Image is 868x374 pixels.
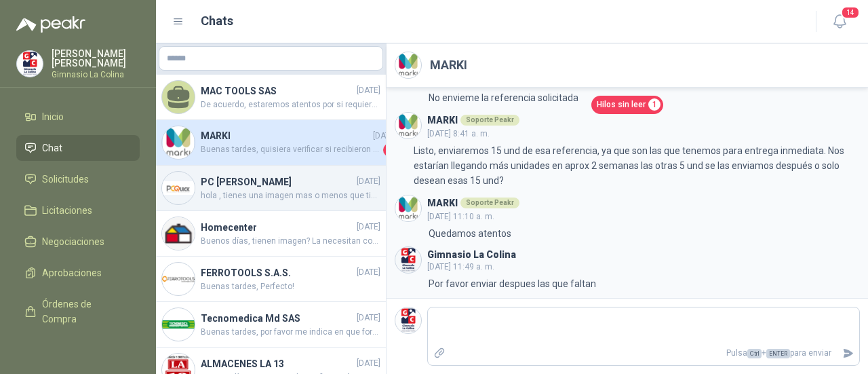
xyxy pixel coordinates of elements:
[162,126,195,159] img: Company Logo
[429,226,511,241] p: Quedamos atentos
[16,135,140,161] a: Chat
[427,129,490,138] span: [DATE] 8:41 a. m.
[395,307,421,333] img: Company Logo
[42,203,92,218] span: Licitaciones
[201,189,380,202] span: hola , tienes una imagen mas o menos que tipo de silla están buscando. Cordial Saludo
[162,308,195,341] img: Company Logo
[395,247,421,273] img: Company Logo
[395,195,421,221] img: Company Logo
[357,266,380,279] span: [DATE]
[156,302,386,348] a: Company LogoTecnomedica Md SAS[DATE]Buenas tardes, por favor me indica en que formato lo necesita
[201,356,354,371] h4: ALMACENES LA 13
[427,117,458,124] h3: MARKI
[201,265,354,280] h4: FERROTOOLS S.A.S.
[357,312,380,324] span: [DATE]
[16,260,140,286] a: Aprobaciones
[201,98,380,111] span: De acuerdo, estaremos atentos por si requieres algo mas.
[42,172,89,187] span: Solicitudes
[42,265,102,280] span: Aprobaciones
[42,141,62,155] span: Chat
[414,143,860,188] p: Listo, enviaremos 15 und de esa referencia, ya que son las que tenemos para entrega inmediata. No...
[648,98,660,111] span: 1
[156,120,386,166] a: Company LogoMARKI[DATE]Buenas tardes, quisiera verificar si recibieron las primeras 15 almohadillas1
[357,357,380,370] span: [DATE]
[201,326,380,339] span: Buenas tardes, por favor me indica en que formato lo necesita
[373,130,397,143] span: [DATE]
[201,280,380,293] span: Buenas tardes, Perfecto!
[16,337,140,363] a: Manuales y ayuda
[52,49,140,68] p: [PERSON_NAME] [PERSON_NAME]
[16,291,140,332] a: Órdenes de Compra
[16,104,140,130] a: Inicio
[429,276,596,291] p: Por favor enviar despues las que faltan
[156,257,386,302] a: Company LogoFERROTOOLS S.A.S.[DATE]Buenas tardes, Perfecto!
[460,198,519,208] div: Soporte Peakr
[827,10,852,34] button: 14
[429,90,578,105] p: No envieme la referencia solicitada
[357,175,380,188] span: [DATE]
[156,166,386,211] a: Company LogoPC [PERSON_NAME][DATE]hola , tienes una imagen mas o menos que tipo de silla están bu...
[427,262,494,272] span: [DATE] 11:49 a. m.
[162,172,195,204] img: Company Logo
[430,56,467,75] h2: MARKI
[597,98,646,111] span: Hilos sin leer
[451,341,837,365] p: Pulsa + para enviar
[427,212,494,221] span: [DATE] 11:10 a. m.
[201,83,354,98] h4: MAC TOOLS SAS
[201,220,354,235] h4: Homecenter
[16,229,140,255] a: Negociaciones
[357,221,380,233] span: [DATE]
[42,109,64,124] span: Inicio
[395,113,421,138] img: Company Logo
[383,143,397,157] span: 1
[201,235,380,248] span: Buenos días, tienen imagen? La necesitan con brazo? sin brazos? fija? con rodachines? tienen pres...
[591,96,663,114] a: Hilos sin leer1
[17,51,43,77] img: Company Logo
[428,341,451,365] label: Adjuntar archivos
[427,200,458,207] h3: MARKI
[42,234,104,249] span: Negociaciones
[201,128,370,143] h4: MARKI
[460,115,519,126] div: Soporte Peakr
[201,311,354,326] h4: Tecnomedica Md SAS
[427,251,516,259] h3: Gimnasio La Colina
[837,341,859,365] button: Enviar
[162,263,195,295] img: Company Logo
[16,166,140,192] a: Solicitudes
[357,84,380,97] span: [DATE]
[16,16,85,33] img: Logo peakr
[201,174,354,189] h4: PC [PERSON_NAME]
[156,75,386,120] a: MAC TOOLS SAS[DATE]De acuerdo, estaremos atentos por si requieres algo mas.
[52,71,140,79] p: Gimnasio La Colina
[201,12,233,31] h1: Chats
[395,52,421,78] img: Company Logo
[766,349,790,358] span: ENTER
[201,143,380,157] span: Buenas tardes, quisiera verificar si recibieron las primeras 15 almohadillas
[156,211,386,257] a: Company LogoHomecenter[DATE]Buenos días, tienen imagen? La necesitan con brazo? sin brazos? fija?...
[841,6,860,19] span: 14
[747,349,762,358] span: Ctrl
[162,217,195,250] img: Company Logo
[42,297,127,326] span: Órdenes de Compra
[16,198,140,223] a: Licitaciones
